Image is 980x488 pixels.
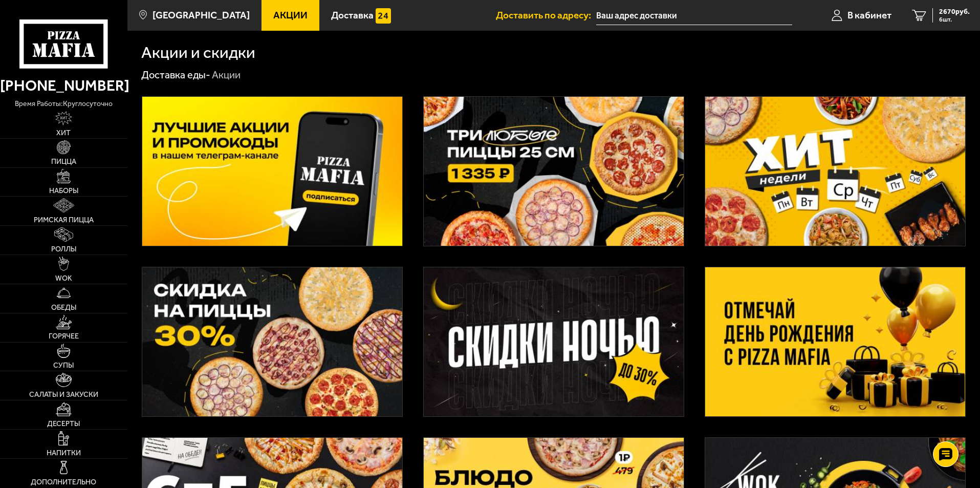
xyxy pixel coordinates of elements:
span: Обеды [51,304,76,311]
span: Супы [53,362,74,369]
span: Десерты [47,420,80,428]
img: 15daf4d41897b9f0e9f617042186c801.svg [376,8,391,24]
span: Хит [56,130,71,137]
span: Напитки [47,450,81,457]
span: [GEOGRAPHIC_DATA] [153,10,250,20]
span: В кабинет [847,10,891,20]
span: 6 шт. [939,16,970,23]
span: Салаты и закуски [29,391,98,398]
span: WOK [55,275,72,282]
span: Горячее [49,333,79,340]
a: Доставка еды- [141,69,210,81]
span: 2670 руб. [939,8,970,15]
span: Римская пицца [34,217,94,224]
div: Акции [212,69,241,82]
h1: Акции и скидки [141,45,255,61]
span: Роллы [51,246,76,253]
span: Акции [273,10,308,20]
input: Ваш адрес доставки [596,6,792,25]
span: Доставить по адресу: [496,10,596,20]
span: Дополнительно [31,479,96,486]
span: Наборы [49,187,78,195]
span: Пицца [51,158,76,165]
span: Доставка [331,10,374,20]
